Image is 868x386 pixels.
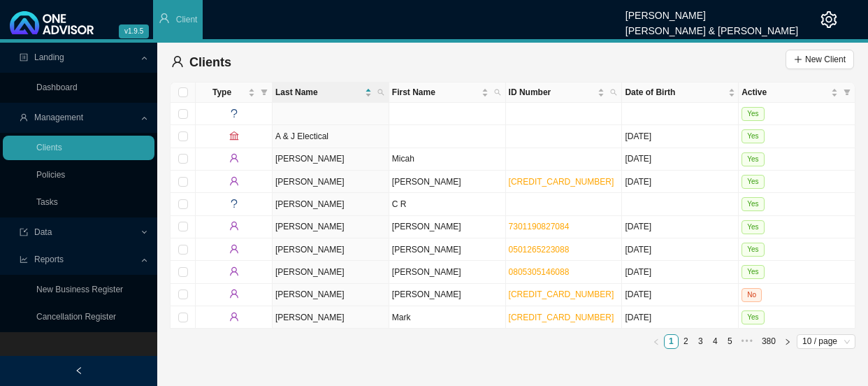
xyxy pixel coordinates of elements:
[739,83,855,103] th: Active
[622,238,739,261] td: [DATE]
[625,19,798,34] div: [PERSON_NAME] & [PERSON_NAME]
[375,83,387,102] span: search
[229,199,239,208] span: question
[509,313,614,322] a: [CREDIT_CARD_NUMBER]
[610,89,617,96] span: search
[36,170,65,180] a: Policies
[742,197,764,211] span: Yes
[389,83,506,103] th: First Name
[389,193,506,215] td: C R
[229,176,239,186] span: user
[261,89,268,96] span: filter
[509,245,570,255] a: 0501265223088
[189,55,231,69] span: Clients
[844,89,851,96] span: filter
[36,143,62,152] a: Clients
[494,89,501,96] span: search
[229,153,239,163] span: user
[273,148,389,171] td: [PERSON_NAME]
[229,131,239,141] span: bank
[258,83,270,102] span: filter
[742,129,764,143] span: Yes
[737,334,757,349] span: •••
[196,83,273,103] th: Type
[723,334,737,349] li: 5
[75,366,83,375] span: left
[622,261,739,283] td: [DATE]
[805,52,846,66] span: New Client
[794,55,802,64] span: plus
[509,222,570,231] a: 7301190827084
[34,52,64,62] span: Landing
[693,334,708,349] li: 3
[36,312,116,322] a: Cancellation Register
[509,267,570,277] a: 0805305146088
[229,244,239,254] span: user
[20,113,28,122] span: user
[491,83,504,102] span: search
[649,334,664,349] button: left
[20,255,28,264] span: line-chart
[622,83,739,103] th: Date of Birth
[625,3,798,19] div: [PERSON_NAME]
[742,175,764,189] span: Yes
[742,310,764,324] span: Yes
[273,125,389,148] td: A & J Electical
[389,284,506,306] td: [PERSON_NAME]
[653,338,660,345] span: left
[389,261,506,283] td: [PERSON_NAME]
[36,197,58,207] a: Tasks
[784,338,791,345] span: right
[797,334,855,349] div: Page Size
[506,83,623,103] th: ID Number
[802,335,850,348] span: 10 / page
[742,220,764,234] span: Yes
[622,148,739,171] td: [DATE]
[622,125,739,148] td: [DATE]
[694,335,707,348] a: 3
[273,306,389,329] td: [PERSON_NAME]
[389,171,506,193] td: [PERSON_NAME]
[781,334,795,349] li: Next Page
[622,306,739,329] td: [DATE]
[781,334,795,349] button: right
[273,284,389,306] td: [PERSON_NAME]
[34,227,52,237] span: Data
[36,285,123,294] a: New Business Register
[176,15,198,24] span: Client
[841,83,853,102] span: filter
[509,289,614,299] a: [CREDIT_CARD_NUMBER]
[159,13,170,24] span: user
[229,289,239,299] span: user
[622,171,739,193] td: [DATE]
[758,335,780,348] a: 380
[679,335,693,348] a: 2
[273,193,389,215] td: [PERSON_NAME]
[607,83,620,102] span: search
[389,148,506,171] td: Micah
[229,221,239,231] span: user
[273,216,389,238] td: [PERSON_NAME]
[723,335,737,348] a: 5
[10,11,94,34] img: 2df55531c6924b55f21c4cf5d4484680-logo-light.svg
[664,334,679,349] li: 1
[229,266,239,276] span: user
[389,216,506,238] td: [PERSON_NAME]
[509,85,595,99] span: ID Number
[273,261,389,283] td: [PERSON_NAME]
[509,177,614,187] a: [CREDIT_CARD_NUMBER]
[625,85,725,99] span: Date of Birth
[273,171,389,193] td: [PERSON_NAME]
[649,334,664,349] li: Previous Page
[392,85,479,99] span: First Name
[34,113,83,122] span: Management
[198,85,245,99] span: Type
[742,152,764,166] span: Yes
[275,85,362,99] span: Last Name
[708,334,723,349] li: 4
[20,228,28,236] span: import
[389,238,506,261] td: [PERSON_NAME]
[679,334,693,349] li: 2
[229,312,239,322] span: user
[786,50,854,69] button: New Client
